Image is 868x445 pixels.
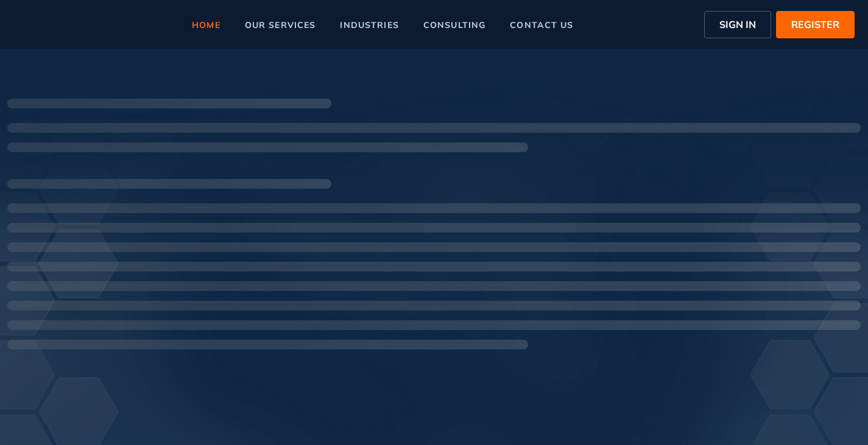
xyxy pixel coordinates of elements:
[340,21,398,29] span: industries
[776,11,855,38] button: REGISTER
[423,21,485,29] span: consulting
[704,11,771,38] button: SIGN IN
[245,21,316,29] span: our services
[719,17,756,32] span: SIGN IN
[192,21,221,29] span: home
[510,21,573,29] span: contact us
[791,17,839,32] span: REGISTER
